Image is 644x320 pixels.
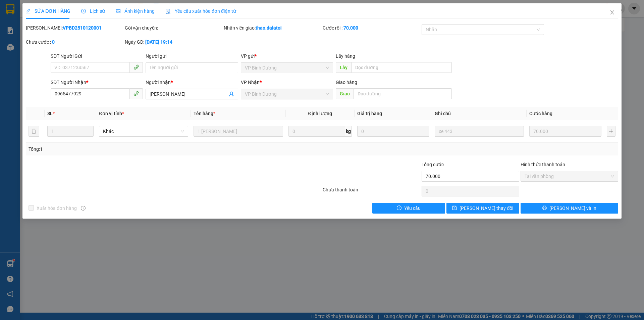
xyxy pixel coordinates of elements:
[99,111,124,116] span: Đơn vị tính
[194,126,283,137] input: VD: Bàn, Ghế
[322,186,421,198] div: Chưa thanh toán
[404,204,421,212] span: Yêu cầu
[241,52,333,60] div: VP gửi
[354,88,452,99] input: Dọc đường
[52,39,55,45] b: 0
[51,79,143,86] div: SĐT Người Nhận
[336,80,357,85] span: Giao hàng
[165,9,171,14] img: icon
[81,206,86,211] span: info-circle
[146,79,238,86] div: Người nhận
[357,111,382,116] span: Giá trị hàng
[549,204,596,212] span: [PERSON_NAME] và In
[103,126,184,136] span: Khác
[397,205,401,211] span: exclamation-circle
[607,126,615,137] button: plus
[372,203,445,214] button: exclamation-circleYêu cầu
[432,107,527,120] th: Ghi chú
[336,53,355,59] span: Lấy hàng
[336,88,354,99] span: Giao
[145,39,172,45] b: [DATE] 19:14
[34,204,79,212] span: Xuất hóa đơn hàng
[336,62,351,73] span: Lấy
[256,25,282,31] b: thao.dalatoi
[422,162,444,167] span: Tổng cước
[323,24,420,32] div: Cước rồi :
[29,145,249,153] div: Tổng: 1
[343,25,358,31] b: 70.000
[146,52,238,60] div: Người gửi
[125,24,222,32] div: Gói vận chuyển:
[603,3,622,22] button: Close
[47,111,53,116] span: SL
[26,8,70,14] span: SỬA ĐƠN HÀNG
[351,62,452,73] input: Dọc đường
[529,111,552,116] span: Cước hàng
[435,126,524,137] input: Ghi Chú
[51,52,143,60] div: SĐT Người Gửi
[452,205,457,211] span: save
[529,126,601,137] input: 0
[357,126,429,137] input: 0
[81,9,86,13] span: clock-circle
[116,8,155,14] span: Ảnh kiện hàng
[521,203,618,214] button: printer[PERSON_NAME] và In
[125,38,222,46] div: Ngày GD:
[26,38,123,46] div: Chưa cước :
[194,111,215,116] span: Tên hàng
[460,204,513,212] span: [PERSON_NAME] thay đổi
[116,9,120,13] span: picture
[26,24,123,32] div: [PERSON_NAME]:
[542,205,547,211] span: printer
[81,8,105,14] span: Lịch sử
[345,126,352,137] span: kg
[26,9,31,13] span: edit
[308,111,332,116] span: Định lượng
[229,91,234,97] span: user-add
[609,10,615,15] span: close
[521,162,565,167] label: Hình thức thanh toán
[29,126,39,137] button: delete
[525,171,614,181] span: Tại văn phòng
[63,25,102,31] b: VPBD2510120001
[446,203,519,214] button: save[PERSON_NAME] thay đổi
[245,63,329,73] span: VP Bình Dương
[224,24,321,32] div: Nhân viên giao:
[165,8,236,14] span: Yêu cầu xuất hóa đơn điện tử
[241,80,260,85] span: VP Nhận
[133,91,139,96] span: phone
[133,64,139,70] span: phone
[245,89,329,99] span: VP Bình Dương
